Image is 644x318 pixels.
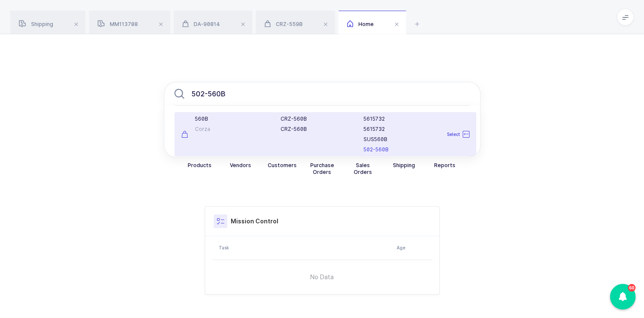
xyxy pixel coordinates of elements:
span: 502-560B [364,146,389,153]
div: Corza [181,126,271,133]
h3: Mission Control [231,217,278,225]
div: 5615732 [364,126,469,133]
div: Task [219,244,392,251]
div: Age [397,244,430,251]
div: 5615732 [364,116,469,122]
div: 60 [628,284,635,292]
span: CRZ-559B [264,21,303,27]
div: CRZ-560B [280,116,353,122]
span: DA-90814 [182,21,220,27]
div: SUS560B [364,136,469,143]
div: Select [427,126,475,143]
input: Search [164,82,481,106]
span: Shipping [19,21,53,27]
span: No Data [267,264,377,290]
div: CRZ-560B [280,126,353,133]
span: Home [347,21,374,27]
span: MM113788 [97,21,138,27]
div: 60 [610,284,635,309]
div: 560B [181,116,271,122]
